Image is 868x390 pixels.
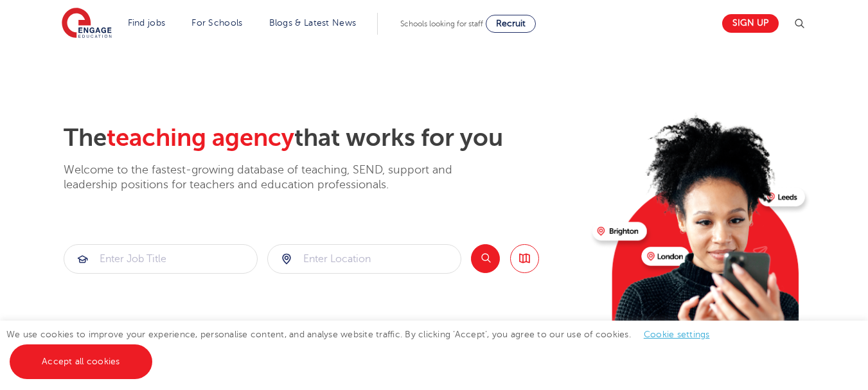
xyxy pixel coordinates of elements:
[64,245,257,273] input: Submit
[64,244,258,274] div: Submit
[400,19,483,28] span: Schools looking for staff
[6,330,723,366] span: We use cookies to improve your experience, personalise content, and analyse website traffic. By c...
[269,18,357,28] a: Blogs & Latest News
[191,18,242,28] a: For Schools
[64,163,488,193] p: Welcome to the fastest-growing database of teaching, SEND, support and leadership positions for t...
[107,124,294,152] span: teaching agency
[722,14,779,33] a: Sign up
[128,18,166,28] a: Find jobs
[267,244,461,274] div: Submit
[10,344,152,379] a: Accept all cookies
[644,330,710,339] a: Cookie settings
[64,123,582,153] h2: The that works for you
[268,245,461,273] input: Submit
[471,244,500,273] button: Search
[62,8,112,40] img: Engage Education
[486,15,536,33] a: Recruit
[496,19,526,28] span: Recruit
